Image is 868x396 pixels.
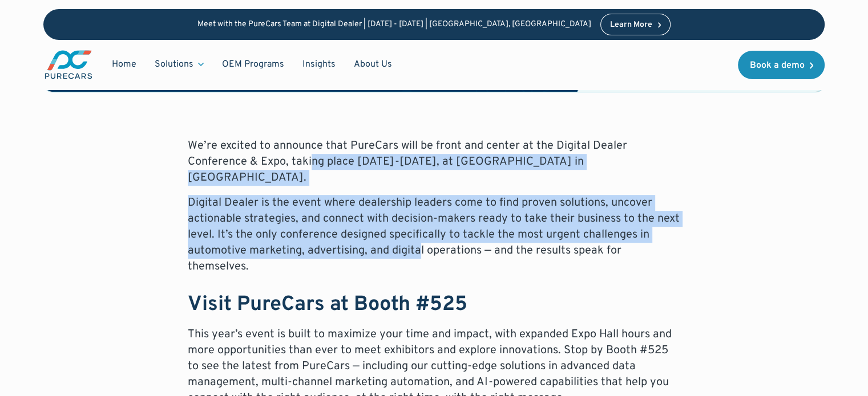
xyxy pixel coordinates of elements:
div: Book a demo [749,61,804,70]
a: About Us [345,54,401,75]
div: Learn More [610,21,652,29]
a: Home [103,54,146,75]
a: OEM Programs [213,54,293,75]
p: Meet with the PureCars Team at Digital Dealer | [DATE] - [DATE] | [GEOGRAPHIC_DATA], [GEOGRAPHIC_... [197,20,591,30]
p: Digital Dealer is the event where dealership leaders come to find proven solutions, uncover actio... [188,195,681,275]
img: purecars logo [43,49,94,80]
a: Insights [293,54,345,75]
a: Book a demo [738,51,825,79]
a: main [43,49,94,80]
p: We’re excited to announce that PureCars will be front and center at the Digital Dealer Conference... [188,138,681,186]
a: Learn More [600,14,671,35]
div: Solutions [155,58,193,71]
strong: Visit PureCars at Booth #525 [188,292,467,318]
div: Solutions [146,54,213,75]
